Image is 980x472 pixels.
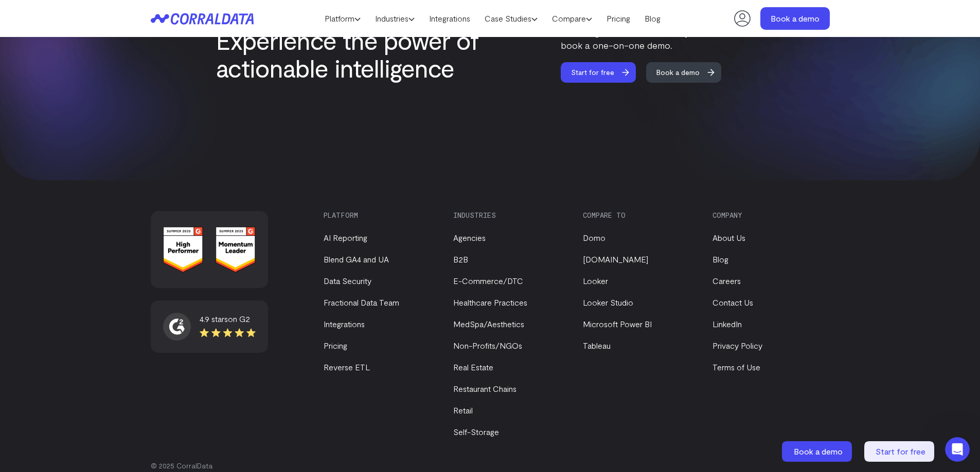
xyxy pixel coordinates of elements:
[368,11,422,26] a: Industries
[583,276,608,286] a: Looker
[583,297,633,307] a: Looker Studio
[324,254,389,264] a: Blend GA4 and UA
[583,233,605,242] a: Domo
[324,319,365,329] a: Integrations
[324,276,371,286] a: Data Security
[712,341,762,350] a: Privacy Policy
[453,427,499,437] a: Self-Storage
[453,211,565,219] h3: Industries
[163,313,256,341] a: 4.9 starson G2
[782,441,854,462] a: Book a demo
[422,11,477,26] a: Integrations
[712,254,728,264] a: Blog
[646,62,730,83] a: Book a demo
[453,384,516,393] a: Restaurant Chains
[453,341,522,350] a: Non-Profits/NGOs
[599,11,637,26] a: Pricing
[216,26,489,82] h2: Experience the power of actionable intelligence
[583,211,695,219] h3: Compare to
[561,62,645,83] a: Start for free
[324,362,370,372] a: Reverse ETL
[646,62,710,83] span: Book a demo
[561,25,764,52] p: Switching to CorralData is easy – start for free or book a one-on-one demo.
[864,441,936,462] a: Start for free
[317,11,368,26] a: Platform
[794,446,843,456] span: Book a demo
[200,313,256,325] div: 4.9 stars
[583,254,648,264] a: [DOMAIN_NAME]
[545,11,599,26] a: Compare
[760,7,830,30] a: Book a demo
[453,233,486,242] a: Agencies
[151,461,830,471] p: © 2025 CorralData
[324,211,436,219] h3: Platform
[583,341,611,350] a: Tableau
[945,437,970,462] iframe: Intercom live chat
[453,362,493,372] a: Real Estate
[712,319,742,329] a: LinkedIn
[712,297,753,307] a: Contact Us
[876,446,925,456] span: Start for free
[712,233,745,242] a: About Us
[453,254,468,264] a: B2B
[453,297,527,307] a: Healthcare Practices
[453,276,523,286] a: E-Commerce/DTC
[712,362,760,372] a: Terms of Use
[583,319,652,329] a: Microsoft Power BI
[228,314,250,324] span: on G2
[477,11,545,26] a: Case Studies
[324,297,399,307] a: Fractional Data Team
[712,211,825,219] h3: Company
[561,62,625,83] span: Start for free
[324,341,347,350] a: Pricing
[453,405,473,415] a: Retail
[712,276,741,286] a: Careers
[637,11,668,26] a: Blog
[324,233,367,242] a: AI Reporting
[453,319,524,329] a: MedSpa/Aesthetics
